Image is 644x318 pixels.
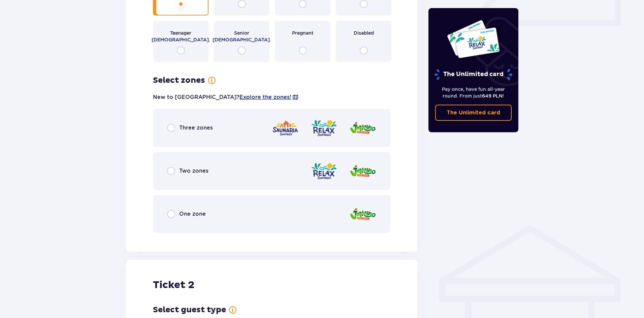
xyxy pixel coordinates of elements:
img: Jamango [349,118,376,138]
span: Pregnant [292,30,314,36]
img: Relax [311,118,337,138]
span: 649 PLN [482,93,503,99]
span: Two zones [179,167,208,175]
h3: Select guest type [153,305,226,315]
span: Disabled [354,30,374,36]
span: [DEMOGRAPHIC_DATA]. [152,36,210,43]
p: Pay once, have fun all-year round. From just ! [435,86,512,99]
span: Senior [234,30,249,36]
img: Two entry cards to Suntago with the word 'UNLIMITED RELAX', featuring a white background with tro... [447,20,500,59]
span: One zone [179,210,206,218]
img: Saunaria [272,118,299,138]
span: [DEMOGRAPHIC_DATA]. [213,36,271,43]
p: The Unlimited card [434,69,513,80]
img: Jamango [349,162,376,181]
p: New to [GEOGRAPHIC_DATA]? [153,94,299,101]
img: Relax [311,162,337,181]
a: The Unlimited card [435,105,512,121]
h3: Select zones [153,75,205,85]
h2: Ticket 2 [153,279,194,291]
a: Explore the zones! [239,94,291,101]
p: The Unlimited card [447,109,500,116]
img: Jamango [349,205,376,224]
span: Three zones [179,124,213,132]
span: Teenager [170,30,191,36]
